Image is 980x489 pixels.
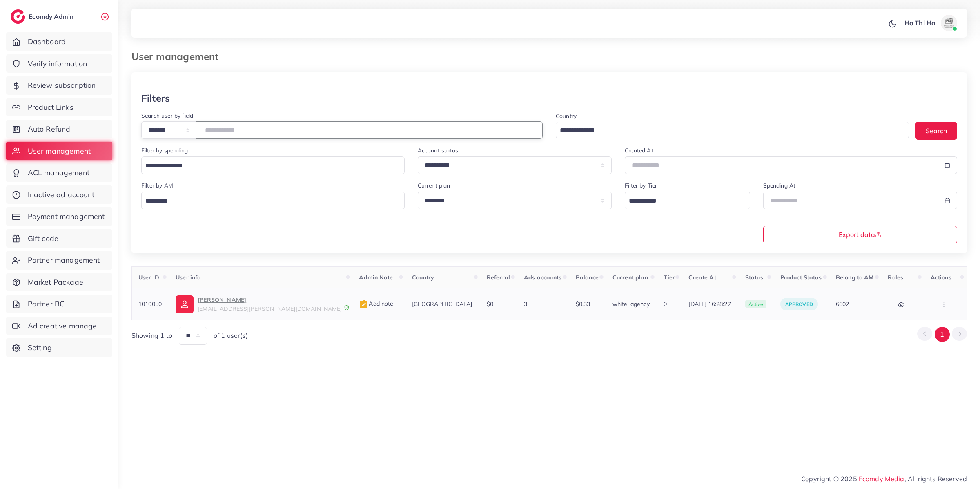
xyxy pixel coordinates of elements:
[6,295,112,313] a: Partner BC
[141,146,188,154] label: Filter by spending
[931,274,951,281] span: Actions
[359,299,369,309] img: admin_note.cdd0b510.svg
[576,274,599,281] span: Balance
[28,211,105,222] span: Payment management
[131,51,225,63] h3: User management
[612,274,648,281] span: Current plan
[418,181,450,190] label: Current plan
[141,156,405,174] div: Search for option
[418,146,458,154] label: Account status
[745,300,766,309] span: active
[900,15,960,31] a: Ho Thi Haavatar
[28,190,95,200] span: Inactive ad account
[214,331,248,340] span: of 1 user(s)
[6,54,112,73] a: Verify information
[28,167,89,178] span: ACL management
[556,122,909,138] div: Search for option
[801,474,967,484] span: Copyright © 2025
[688,300,732,308] span: [DATE] 16:28:27
[6,317,112,335] a: Ad creative management
[688,274,716,281] span: Create At
[28,146,91,156] span: User management
[359,274,393,281] span: Admin Note
[6,229,112,248] a: Gift code
[28,36,66,47] span: Dashboard
[131,331,172,340] span: Showing 1 to
[625,146,653,154] label: Created At
[6,273,112,292] a: Market Package
[915,122,957,139] button: Search
[11,9,25,24] img: logo
[141,92,170,104] h3: Filters
[859,475,904,483] a: Ecomdy Media
[138,274,159,281] span: User ID
[745,274,763,281] span: Status
[904,18,935,28] p: Ho Thi Ha
[6,142,112,161] a: User management
[6,251,112,270] a: Partner management
[28,102,73,113] span: Product Links
[664,300,667,308] span: 0
[28,342,52,353] span: Setting
[763,226,958,243] button: Export data
[904,474,967,484] span: , All rights Reserved
[6,120,112,138] a: Auto Refund
[359,300,393,307] span: Add note
[143,195,394,208] input: Search for option
[28,58,87,69] span: Verify information
[524,274,561,281] span: Ads accounts
[917,327,967,342] ul: Pagination
[344,305,350,310] img: 9CAL8B2pu8EFxCJHYAAAAldEVYdGRhdGU6Y3JlYXRlADIwMjItMTItMDlUMDQ6NTg6MzkrMDA6MDBXSlgLAAAAJXRFWHRkYXR...
[836,274,874,281] span: Belong to AM
[141,112,193,120] label: Search user by field
[141,181,173,190] label: Filter by AM
[576,300,590,308] span: $0.33
[785,301,813,307] span: approved
[28,80,96,91] span: Review subscription
[6,185,112,204] a: Inactive ad account
[935,327,950,342] button: Go to page 1
[524,300,527,308] span: 3
[6,163,112,182] a: ACL management
[487,274,510,281] span: Referral
[11,9,76,24] a: logoEcomdy Admin
[141,192,405,209] div: Search for option
[412,274,434,281] span: Country
[28,124,71,134] span: Auto Refund
[198,295,342,305] p: [PERSON_NAME]
[138,300,162,308] span: 1010050
[28,255,100,266] span: Partner management
[28,321,106,331] span: Ad creative management
[6,98,112,117] a: Product Links
[888,274,903,281] span: Roles
[28,299,65,309] span: Partner BC
[487,300,493,308] span: $0
[176,295,194,313] img: ic-user-info.36bf1079.svg
[780,274,822,281] span: Product Status
[176,274,200,281] span: User info
[625,181,657,190] label: Filter by Tier
[6,338,112,357] a: Setting
[664,274,675,281] span: Tier
[6,207,112,226] a: Payment management
[28,233,58,244] span: Gift code
[6,76,112,95] a: Review subscription
[6,32,112,51] a: Dashboard
[763,181,796,190] label: Spending At
[839,231,882,238] span: Export data
[28,277,83,288] span: Market Package
[143,160,394,172] input: Search for option
[557,124,898,137] input: Search for option
[612,300,650,308] span: white_agency
[625,192,750,209] div: Search for option
[556,112,577,120] label: Country
[198,305,342,313] span: [EMAIL_ADDRESS][PERSON_NAME][DOMAIN_NAME]
[626,195,739,208] input: Search for option
[941,15,957,31] img: avatar
[176,295,346,313] a: [PERSON_NAME][EMAIL_ADDRESS][PERSON_NAME][DOMAIN_NAME]
[412,300,472,308] span: [GEOGRAPHIC_DATA]
[836,300,849,308] span: 6602
[29,13,76,20] h2: Ecomdy Admin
